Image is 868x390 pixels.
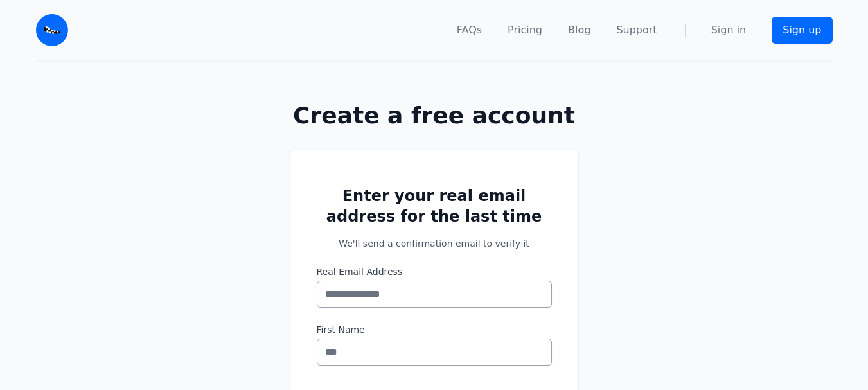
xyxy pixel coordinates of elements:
a: Sign up [772,17,832,44]
a: Pricing [508,22,542,38]
h2: Enter your real email address for the last time [317,186,552,227]
a: FAQs [457,22,482,38]
label: First Name [317,323,552,336]
img: Email Monster [36,14,68,46]
h1: Create a free account [249,103,619,129]
p: We'll send a confirmation email to verify it [317,237,552,250]
a: Support [616,22,657,38]
a: Blog [568,22,590,38]
label: Real Email Address [317,265,552,278]
a: Sign in [711,22,747,38]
